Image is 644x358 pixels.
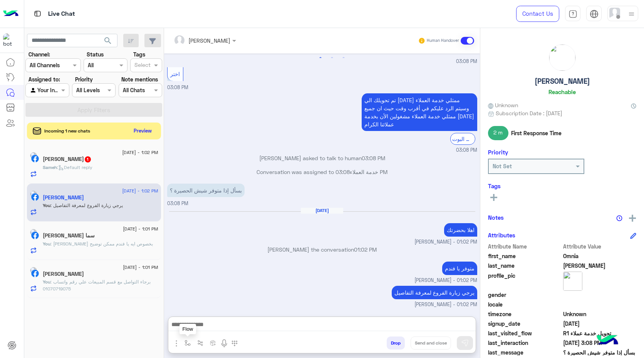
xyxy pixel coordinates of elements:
[29,75,60,83] label: Assigned to:
[594,327,621,354] img: hulul-logo.png
[340,54,347,62] button: 3 of 2
[488,126,508,140] span: 2 m
[220,339,229,348] img: send voice note
[335,169,387,175] span: 03:08 PM
[488,182,636,189] h6: Tags
[516,6,559,22] a: Contact Us
[414,277,477,284] span: [PERSON_NAME] - 01:02 PM
[414,239,477,246] span: [PERSON_NAME] - 01:02 PM
[616,215,622,221] img: notes
[569,10,577,18] img: tab
[488,272,562,289] span: profile_pic
[99,34,117,50] button: search
[50,241,153,247] span: لينك بخصوص ايه يا فندم ممكن توضيح
[456,58,477,65] span: 03:08 PM
[170,71,180,77] span: اختر
[535,77,590,86] h5: [PERSON_NAME]
[354,246,377,253] span: 01:02 PM
[31,232,39,239] img: Facebook
[48,9,75,19] p: Live Chat
[362,93,477,131] p: 13/8/2025, 3:08 PM
[30,152,37,159] img: picture
[30,191,37,197] img: picture
[456,147,477,154] span: 03:08 PM
[29,50,50,58] label: Channel:
[207,336,220,349] button: create order
[133,50,145,58] label: Tags
[563,262,637,270] span: Mohamed Mounir
[488,232,515,239] h6: Attributes
[488,101,518,109] span: Unknown
[172,339,181,348] img: send attachment
[31,270,39,277] img: Facebook
[629,215,636,222] img: add
[488,242,562,250] span: Attribute Name
[563,329,637,337] span: تحويل خدمة عملاء R1
[511,129,562,137] span: First Response Time
[167,168,477,176] p: Conversation was assigned to خدمة العملاء
[563,300,637,308] span: null
[488,310,562,318] span: timezone
[43,156,92,162] h5: Sameh Sobhy
[563,291,637,299] span: null
[43,241,50,247] span: You
[461,339,469,347] img: send message
[167,245,477,254] p: [PERSON_NAME] the conversation
[488,214,504,221] h6: Notes
[411,336,451,350] button: Send and close
[43,279,50,285] span: You
[563,320,637,328] span: 2025-08-13T12:08:02.457Z
[362,155,385,161] span: 03:08 PM
[496,109,562,117] span: Subscription Date : [DATE]
[488,252,562,260] span: first_name
[167,85,188,90] span: 03:08 PM
[488,339,562,347] span: last_interaction
[33,9,42,18] img: tab
[123,264,158,271] span: [DATE] - 1:01 PM
[488,320,562,328] span: signup_date
[122,187,158,194] span: [DATE] - 1:02 PM
[3,33,17,47] img: 322208621163248
[43,279,151,292] span: برجاء التواصل مع قسم المبيعات علي رقم واتساب 01070719075
[392,286,477,299] p: 14/8/2025, 1:02 PM
[43,271,84,277] h5: Mostafa Mohammed
[488,262,562,270] span: last_name
[75,75,93,83] label: Priority
[31,155,39,162] img: Facebook
[57,164,92,170] span: : Default reply
[427,38,459,44] small: Human Handover
[85,156,91,162] span: 1
[122,149,158,156] span: [DATE] - 1:02 PM
[30,229,37,236] img: picture
[167,201,188,206] span: 03:08 PM
[30,267,37,274] img: picture
[328,54,336,62] button: 2 of 2
[167,154,477,162] p: [PERSON_NAME] asked to talk to human
[563,348,637,356] span: بسأل إذا متوفر شيش الحصيرة ؟
[123,225,158,232] span: [DATE] - 1:01 PM
[563,252,637,260] span: Omnia
[50,202,123,208] span: يرجي زيارة الفروع لمعرفة التفاصيل
[103,36,112,45] span: search
[197,340,203,346] img: Trigger scenario
[43,194,84,201] h5: Omnia Mohamed Mounir
[231,340,238,346] img: make a call
[194,336,207,349] button: Trigger scenario
[43,164,57,170] span: Sameh
[563,310,637,318] span: Unknown
[167,184,245,197] p: 13/8/2025, 3:08 PM
[450,133,475,145] div: الرجوع الى البوت
[627,9,636,19] img: profile
[131,125,155,136] button: Preview
[387,336,405,350] button: Drop
[488,348,562,356] span: last_message
[414,301,477,308] span: [PERSON_NAME] - 01:02 PM
[488,300,562,308] span: locale
[44,128,90,134] span: Incoming 1 new chats
[488,329,562,337] span: last_visited_flow
[590,10,599,18] img: tab
[549,45,575,71] img: picture
[3,6,18,22] img: Logo
[488,291,562,299] span: gender
[563,339,637,347] span: 2025-08-13T12:08:48.743Z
